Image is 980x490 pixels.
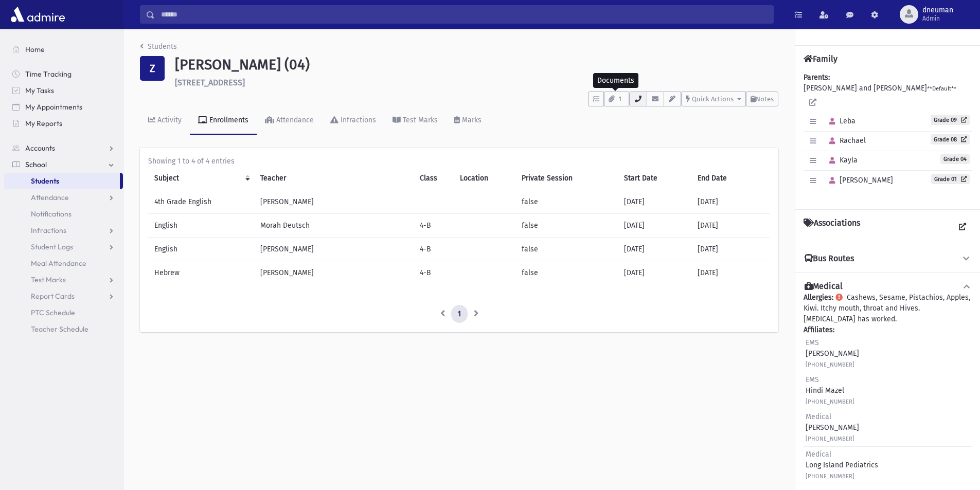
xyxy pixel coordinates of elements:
a: Teacher Schedule [4,321,123,337]
div: Long Island Pediatrics [806,449,878,481]
span: dneuman [922,6,953,14]
nav: breadcrumb [140,41,177,56]
span: Test Marks [31,275,66,284]
td: [DATE] [618,190,691,213]
div: Attendance [274,116,314,124]
div: Z [140,56,165,81]
h6: [STREET_ADDRESS] [175,78,778,87]
a: Report Cards [4,288,123,304]
td: English [148,237,254,261]
td: 4-B [414,213,454,237]
span: School [25,160,47,169]
span: Time Tracking [25,69,72,79]
span: My Appointments [25,102,82,112]
div: Infractions [338,116,376,124]
td: 4-B [414,261,454,284]
b: Parents: [804,73,830,82]
a: Students [140,42,177,51]
span: My Tasks [25,86,54,95]
td: [PERSON_NAME] [254,190,414,213]
a: My Reports [4,115,123,132]
button: Bus Routes [804,253,972,264]
span: Admin [922,14,953,23]
td: Hebrew [148,261,254,284]
a: Attendance [257,106,322,135]
span: PTC Schedule [31,308,75,317]
small: [PHONE_NUMBER] [806,435,854,442]
th: Start Date [618,167,691,190]
h4: Medical [805,281,843,292]
a: Activity [140,106,190,135]
span: Leba [825,117,856,125]
div: Enrollments [207,116,248,124]
a: Marks [446,106,490,135]
span: 1 [616,95,625,104]
h4: Associations [804,218,860,237]
a: PTC Schedule [4,304,123,321]
a: Grade 01 [931,174,970,184]
small: [PHONE_NUMBER] [806,473,854,480]
th: Subject [148,167,254,190]
a: My Appointments [4,99,123,115]
div: Documents [593,73,638,88]
td: false [515,237,618,261]
a: Notifications [4,206,123,222]
td: [DATE] [618,261,691,284]
input: Search [155,5,773,24]
th: Private Session [515,167,618,190]
a: Grade 08 [931,134,970,144]
a: 1 [451,305,468,323]
span: Rachael [825,136,866,145]
button: 1 [604,92,629,106]
span: My Reports [25,119,62,128]
span: Notifications [31,209,72,219]
div: Marks [460,116,482,124]
a: Test Marks [4,271,123,288]
button: Medical [804,281,972,292]
a: Time Tracking [4,66,123,82]
td: false [515,213,618,237]
td: [DATE] [618,237,691,261]
td: English [148,213,254,237]
span: [PERSON_NAME] [825,176,893,185]
a: Test Marks [384,106,446,135]
td: false [515,190,618,213]
div: [PERSON_NAME] [806,337,859,370]
span: Grade 04 [940,154,970,164]
a: Grade 09 [931,115,970,125]
span: Infractions [31,226,66,235]
td: [DATE] [691,213,770,237]
h1: [PERSON_NAME] (04) [175,56,778,74]
span: Notes [756,95,774,103]
td: [DATE] [691,190,770,213]
div: Cashews, Sesame, Pistachios, Apples, Kiwi. Itchy mouth, throat and Hives. [MEDICAL_DATA] has worked. [804,292,972,483]
td: [DATE] [691,237,770,261]
a: Accounts [4,140,123,156]
button: Notes [746,92,778,106]
div: Showing 1 to 4 of 4 entries [148,156,770,167]
td: [DATE] [691,261,770,284]
a: View all Associations [953,218,972,237]
a: Attendance [4,189,123,206]
th: End Date [691,167,770,190]
button: Quick Actions [681,92,746,106]
td: [PERSON_NAME] [254,237,414,261]
a: Enrollments [190,106,257,135]
div: [PERSON_NAME] [806,411,859,444]
div: Activity [155,116,182,124]
td: 4-B [414,237,454,261]
span: Teacher Schedule [31,324,88,334]
img: AdmirePro [8,4,67,25]
a: My Tasks [4,82,123,99]
span: Attendance [31,193,69,202]
span: Kayla [825,156,858,165]
span: Accounts [25,143,55,153]
td: [PERSON_NAME] [254,261,414,284]
span: Report Cards [31,292,75,301]
a: Infractions [322,106,384,135]
a: Infractions [4,222,123,239]
td: 4th Grade English [148,190,254,213]
span: EMS [806,338,819,347]
small: [PHONE_NUMBER] [806,361,854,368]
h4: Family [804,54,838,64]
